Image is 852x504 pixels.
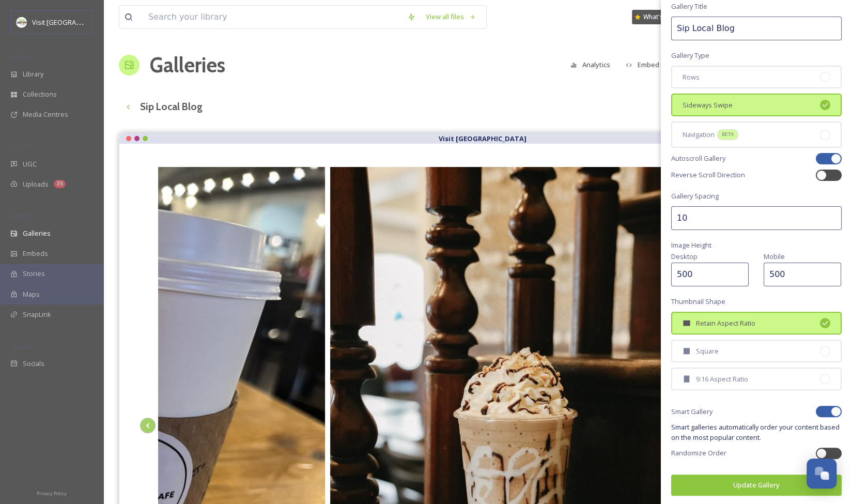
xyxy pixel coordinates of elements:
span: COLLECT [10,143,33,151]
span: Media Centres [23,110,68,119]
span: Galleries [23,228,51,238]
a: Analytics [565,55,621,75]
span: SnapLink [23,310,51,319]
span: Uploads [23,179,49,189]
span: Visit [GEOGRAPHIC_DATA] [32,17,112,27]
span: Mobile [764,252,785,261]
button: Scroll Left [140,418,156,433]
span: Smart galleries automatically order your content based on the most popular content. [671,422,842,442]
span: Gallery Type [671,51,709,60]
span: BETA [722,131,734,138]
span: Stories [23,269,45,279]
span: Gallery Title [671,2,707,11]
span: SOCIALS [10,343,31,350]
span: Square [696,346,719,356]
a: Privacy Policy [37,486,67,499]
span: Sideways Swipe [683,100,733,110]
span: Socials [23,359,44,369]
h3: Sip Local Blog [140,99,203,114]
span: UGC [23,159,37,169]
span: Smart Gallery [671,407,712,417]
span: Randomize Order [671,448,726,458]
input: 2 [671,206,842,230]
button: Update Gallery [671,475,842,496]
span: Image Height [671,240,711,250]
button: Open Chat [807,459,836,488]
span: Privacy Policy [37,490,67,497]
span: WIDGETS [10,212,34,220]
span: Autoscroll Gallery [671,154,725,163]
input: My Gallery [671,17,842,40]
span: Embeds [23,249,48,258]
span: Retain Aspect Ratio [696,318,755,328]
span: Library [23,69,43,79]
button: Embed [621,55,664,75]
span: MEDIA [10,53,28,61]
input: 250 [671,263,749,286]
span: Thumbnail Shape [671,297,725,307]
img: download.jpeg [17,17,27,27]
strong: Visit [GEOGRAPHIC_DATA] [439,134,526,143]
span: Collections [23,89,57,99]
span: 9:16 Aspect Ratio [696,374,748,384]
span: Rows [683,72,700,82]
span: Reverse Scroll Direction [671,170,745,180]
a: What's New [632,10,684,24]
span: Maps [23,289,40,299]
a: View all files [421,7,481,27]
input: 250 [764,263,841,286]
span: Desktop [671,252,698,261]
span: Navigation [683,130,715,140]
input: Search your library [143,6,402,28]
a: Galleries [150,50,225,81]
div: 35 [54,180,66,188]
span: Gallery Spacing [671,191,719,201]
button: Analytics [565,55,615,75]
